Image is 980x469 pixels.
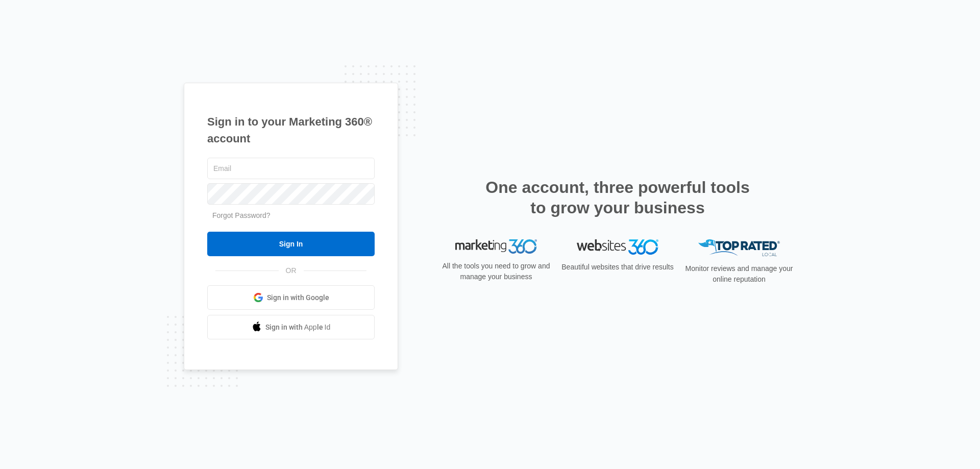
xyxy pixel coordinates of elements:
[560,262,675,273] p: Beautiful websites that drive results
[212,211,271,219] a: Forgot Password?
[682,263,796,285] p: Monitor reviews and manage your online reputation
[482,177,753,218] h2: One account, three powerful tools to grow your business
[267,292,329,303] span: Sign in with Google
[577,239,658,254] img: Websites 360
[207,232,375,256] input: Sign In
[207,113,375,147] h1: Sign in to your Marketing 360® account
[207,285,375,310] a: Sign in with Google
[455,239,537,254] img: Marketing 360
[207,158,375,179] input: Email
[698,239,780,256] img: Top Rated Local
[207,315,375,339] a: Sign in with Apple Id
[439,261,553,282] p: All the tools you need to grow and manage your business
[265,322,331,333] span: Sign in with Apple Id
[279,265,304,276] span: OR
